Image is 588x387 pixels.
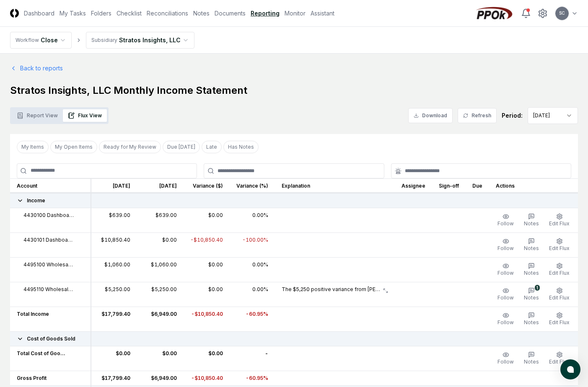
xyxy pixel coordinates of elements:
span: SC [559,10,565,16]
td: $5,250.00 [137,282,184,307]
td: $639.00 [137,208,184,232]
th: Assignee [395,178,432,193]
button: Notes [522,236,541,254]
button: Refresh [458,108,497,123]
button: Report View [12,109,63,122]
button: Follow [496,236,515,254]
span: 4430101 Dashboard Suite - Revenue Share [23,236,74,244]
button: My Open Items [50,141,97,153]
img: PPOk logo [474,7,514,20]
td: $0.00 [91,346,137,371]
button: Notes [522,350,541,367]
td: $639.00 [91,208,137,232]
button: Ready for My Review [99,141,161,153]
span: Follow [497,359,514,365]
td: $5,250.00 [91,282,137,307]
div: 1 [535,285,540,291]
button: SC [554,6,570,21]
button: Edit Flux [547,350,571,367]
a: Back to reports [10,64,63,72]
td: $0.00 [137,232,184,257]
a: Checklist [117,9,142,18]
td: $17,799.40 [91,307,137,331]
button: Flux View [63,109,107,122]
span: 4430100 Dashboard Suite [23,212,74,219]
span: Income [27,197,45,204]
p: The $5,250 positive variance from [PERSON_NAME] Drugs INC is attributed to the invoice for Strato... [282,286,381,293]
span: Notes [524,220,539,227]
a: Folders [91,9,111,18]
td: $6,949.00 [137,371,184,385]
span: 4495100 Wholesaler Performance Monitor [23,261,74,268]
th: [DATE] [91,178,137,193]
td: 0.00% [230,257,275,282]
button: Has Notes [223,141,259,153]
td: 0.00% [230,282,275,307]
button: Edit Flux [547,310,571,328]
button: Download [408,108,453,123]
span: Notes [524,319,539,325]
th: Actions [489,178,578,193]
th: [DATE] [137,178,184,193]
button: Follow [496,286,515,303]
span: Notes [524,359,539,365]
button: Notes [522,212,541,229]
td: -$10,850.40 [184,371,230,385]
span: Follow [497,294,514,301]
span: Follow [497,245,514,251]
th: Variance ($) [184,178,230,193]
button: Due Today [163,141,200,153]
span: Cost of Goods Sold [27,335,75,343]
button: Edit Flux [547,261,571,279]
button: Late [202,141,222,153]
button: atlas-launcher [560,359,580,379]
a: My Tasks [60,9,86,18]
td: $0.00 [184,208,230,232]
td: -60.95% [230,371,275,385]
span: Follow [497,319,514,325]
th: Variance (%) [230,178,275,193]
button: My Items [17,141,49,153]
nav: breadcrumb [10,32,194,49]
td: $0.00 [137,346,184,371]
a: Reconciliations [147,9,188,18]
span: Total Cost of Goods Sold [17,350,67,357]
a: Documents [215,9,246,18]
td: -60.95% [230,307,275,331]
td: $10,850.40 [91,232,137,257]
button: Follow [496,310,515,328]
th: Explanation [275,178,395,193]
td: $0.00 [184,282,230,307]
span: Notes [524,294,539,301]
button: Notes [522,310,541,328]
a: Monitor [285,9,306,18]
button: Follow [496,350,515,367]
span: Edit Flux [549,319,570,325]
button: Follow [496,212,515,229]
div: Workflow [16,36,39,44]
td: $1,060.00 [137,257,184,282]
span: Follow [497,220,514,227]
span: Edit Flux [549,294,570,301]
td: $6,949.00 [137,307,184,331]
span: Edit Flux [549,245,570,251]
span: Total Income [17,310,49,318]
button: Edit Flux [547,286,571,303]
th: Due [466,178,489,193]
td: $17,799.40 [91,371,137,385]
span: Edit Flux [549,359,570,365]
td: 0.00% [230,208,275,232]
td: - [230,346,275,371]
button: Edit Flux [547,236,571,254]
span: Notes [524,270,539,276]
h1: Stratos Insights, LLC Monthly Income Statement [10,84,578,97]
td: $0.00 [184,346,230,371]
img: Logo [10,9,19,18]
button: Follow [496,261,515,279]
button: Edit Flux [547,212,571,229]
span: Gross Profit [17,374,47,382]
td: $0.00 [184,257,230,282]
a: Assistant [311,9,334,18]
button: Notes [522,261,541,279]
div: Subsidiary [91,36,117,44]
